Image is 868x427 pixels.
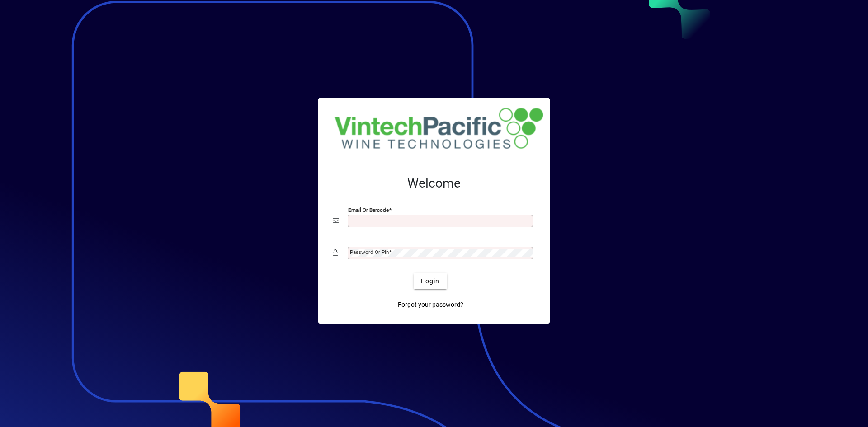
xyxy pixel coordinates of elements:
a: Forgot your password? [394,296,467,313]
span: Forgot your password? [398,300,463,310]
mat-label: Password or Pin [350,249,389,255]
button: Login [414,273,447,289]
h2: Welcome [333,176,535,191]
mat-label: Email or Barcode [348,207,389,213]
span: Login [421,277,439,286]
